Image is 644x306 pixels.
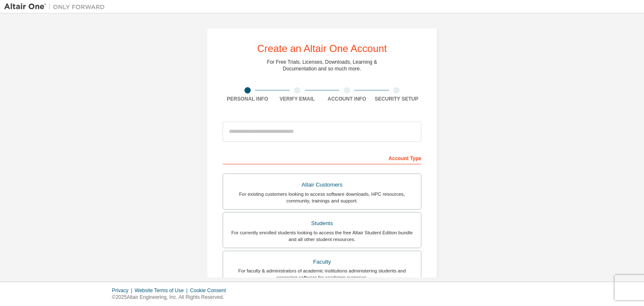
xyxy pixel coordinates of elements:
[257,44,387,54] div: Create an Altair One Account
[223,96,273,102] div: Personal Info
[112,287,135,294] div: Privacy
[228,229,416,243] div: For currently enrolled students looking to access the free Altair Student Edition bundle and all ...
[190,287,231,294] div: Cookie Consent
[228,256,416,268] div: Faculty
[322,96,372,102] div: Account Info
[372,96,422,102] div: Security Setup
[267,59,377,72] div: For Free Trials, Licenses, Downloads, Learning & Documentation and so much more.
[228,179,416,191] div: Altair Customers
[228,218,416,229] div: Students
[135,287,190,294] div: Website Terms of Use
[223,151,421,164] div: Account Type
[273,96,322,102] div: Verify Email
[228,191,416,204] div: For existing customers looking to access software downloads, HPC resources, community, trainings ...
[112,294,231,301] p: © 2025 Altair Engineering, Inc. All Rights Reserved.
[228,267,416,281] div: For faculty & administrators of academic institutions administering students and accessing softwa...
[4,3,109,11] img: Altair One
